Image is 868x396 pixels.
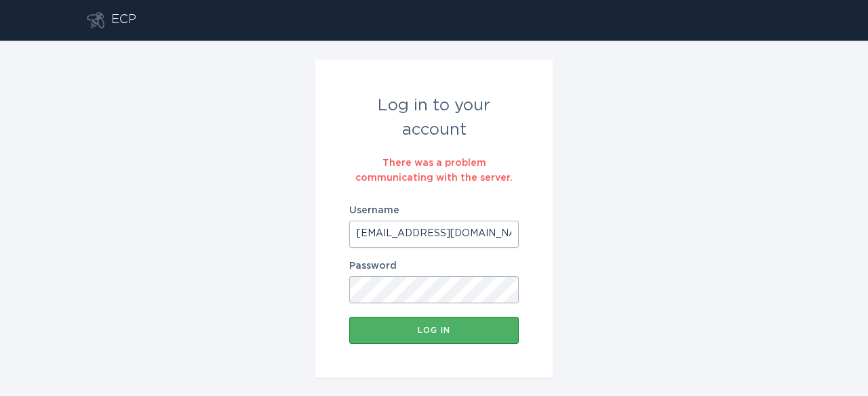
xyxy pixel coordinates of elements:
button: Go to dashboard [87,12,104,28]
button: Log in [349,317,519,344]
label: Username [349,206,519,215]
label: Password [349,261,519,271]
div: ECP [111,12,136,28]
div: Log in [356,326,512,334]
div: Log in to your account [349,93,519,142]
div: There was a problem communicating with the server. [349,156,519,185]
